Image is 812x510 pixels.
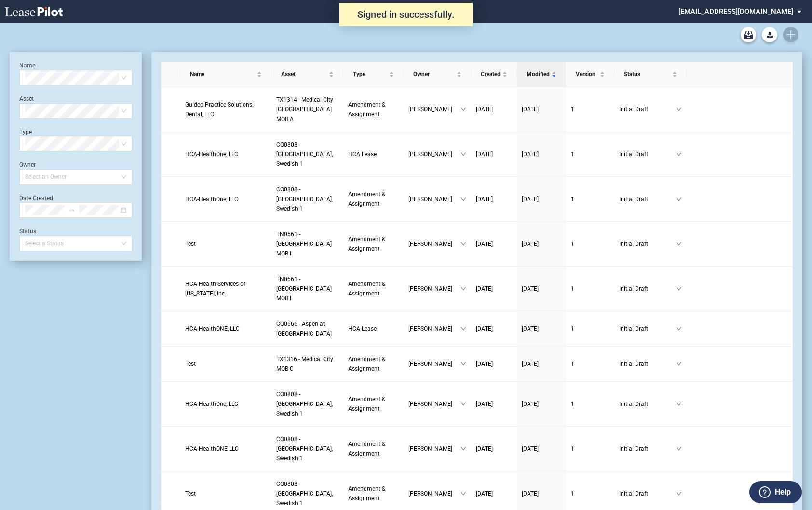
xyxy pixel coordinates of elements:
[471,62,517,87] th: Created
[517,62,566,87] th: Modified
[522,151,539,158] span: [DATE]
[522,105,561,114] a: [DATE]
[276,481,333,507] span: CO0808 - Denver, Swedish 1
[180,62,271,87] th: Name
[19,95,34,102] label: Asset
[619,239,676,249] span: Initial Draft
[522,444,561,454] a: [DATE]
[460,401,466,407] span: down
[276,389,338,418] a: CO0808 - [GEOGRAPHIC_DATA], Swedish 1
[571,105,609,114] a: 1
[775,486,791,498] label: Help
[522,490,539,497] span: [DATE]
[348,356,385,372] span: Amendment & Assignment
[19,195,53,201] label: Date Created
[68,207,75,214] span: to
[476,359,512,369] a: [DATE]
[676,401,682,407] span: down
[404,62,471,87] th: Owner
[460,241,466,247] span: down
[276,319,338,338] a: CO0666 - Aspen at [GEOGRAPHIC_DATA]
[19,228,36,235] label: Status
[348,439,399,458] a: Amendment & Assignment
[619,444,676,454] span: Initial Draft
[185,445,239,452] span: HCA-HealthONE LLC
[476,490,493,497] span: [DATE]
[276,229,338,258] a: TN0561 - [GEOGRAPHIC_DATA] MOB I
[68,207,75,214] span: swap-right
[408,105,460,114] span: [PERSON_NAME]
[185,325,240,332] span: HCA-HealthONE, LLC
[476,399,512,409] a: [DATE]
[408,239,460,249] span: [PERSON_NAME]
[571,444,609,454] a: 1
[571,490,574,497] span: 1
[276,479,338,508] a: CO0808 - [GEOGRAPHIC_DATA], Swedish 1
[476,194,512,204] a: [DATE]
[185,399,267,409] a: HCA-HealthOne, LLC
[276,140,338,169] a: CO0808 - [GEOGRAPHIC_DATA], Swedish 1
[571,106,574,113] span: 1
[348,234,399,254] a: Amendment & Assignment
[571,285,574,292] span: 1
[676,326,682,332] span: down
[276,356,333,372] span: TX1316 - Medical City MOB C
[348,484,399,503] a: Amendment & Assignment
[408,324,460,334] span: [PERSON_NAME]
[571,361,574,367] span: 1
[185,149,267,159] a: HCA-HealthOne, LLC
[408,444,460,454] span: [PERSON_NAME]
[281,69,327,79] span: Asset
[276,321,332,337] span: CO0666 - Aspen at Sky Ridge
[571,151,574,158] span: 1
[571,194,609,204] a: 1
[19,129,32,135] label: Type
[185,359,267,369] a: Test
[185,151,238,158] span: HCA-HealthOne, LLC
[413,69,455,79] span: Owner
[522,399,561,409] a: [DATE]
[185,281,245,297] span: HCA Health Services of Tennessee, Inc.
[571,196,574,202] span: 1
[408,399,460,409] span: [PERSON_NAME]
[749,481,802,503] button: Help
[476,241,493,247] span: [DATE]
[348,189,399,209] a: Amendment & Assignment
[522,239,561,249] a: [DATE]
[676,361,682,367] span: down
[522,325,539,332] span: [DATE]
[624,69,670,79] span: Status
[185,490,196,497] span: Test
[185,444,267,454] a: HCA-HealthONE LLC
[185,324,267,334] a: HCA-HealthONE, LLC
[676,151,682,157] span: down
[676,241,682,247] span: down
[276,391,333,417] span: CO0808 - Denver, Swedish 1
[619,105,676,114] span: Initial Draft
[353,69,387,79] span: Type
[185,361,196,367] span: Test
[460,491,466,497] span: down
[348,279,399,298] a: Amendment & Assignment
[460,107,466,112] span: down
[190,69,255,79] span: Name
[476,196,493,202] span: [DATE]
[571,445,574,452] span: 1
[522,324,561,334] a: [DATE]
[276,231,332,257] span: TN0561 - Summit Medical Center MOB I
[460,151,466,157] span: down
[408,359,460,369] span: [PERSON_NAME]
[476,285,493,292] span: [DATE]
[522,149,561,159] a: [DATE]
[460,446,466,452] span: down
[571,489,609,498] a: 1
[619,284,676,294] span: Initial Draft
[571,359,609,369] a: 1
[476,284,512,294] a: [DATE]
[522,196,539,202] span: [DATE]
[348,281,385,297] span: Amendment & Assignment
[522,401,539,407] span: [DATE]
[571,399,609,409] a: 1
[276,276,332,302] span: TN0561 - Summit Medical Center MOB I
[676,491,682,497] span: down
